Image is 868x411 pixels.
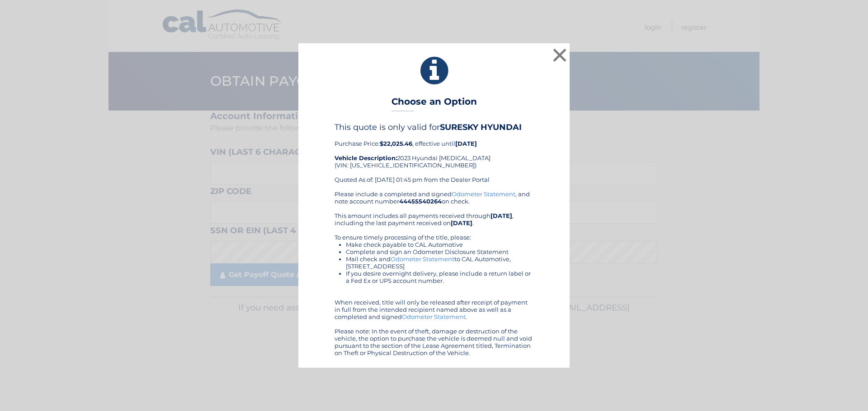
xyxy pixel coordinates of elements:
[452,190,515,198] a: Odometer Statement
[335,190,533,356] div: Please include a completed and signed , and note account number on check. This amount includes al...
[335,122,533,132] h4: This quote is only valid for
[451,219,472,226] b: [DATE]
[346,248,533,255] li: Complete and sign an Odometer Disclosure Statement
[399,198,442,205] b: 44455540264
[391,255,454,263] a: Odometer Statement
[491,212,512,219] b: [DATE]
[335,154,397,162] strong: Vehicle Description:
[440,122,522,132] b: SURESKY HYUNDAI
[335,122,533,190] div: Purchase Price: , effective until 2023 Hyundai [MEDICAL_DATA] (VIN: [US_VEHICLE_IDENTIFICATION_NU...
[380,140,412,147] b: $22,025.46
[402,313,466,320] a: Odometer Statement
[346,270,533,284] li: If you desire overnight delivery, please include a return label or a Fed Ex or UPS account number.
[346,255,533,270] li: Mail check and to CAL Automotive, [STREET_ADDRESS]
[551,46,569,64] button: ×
[392,96,477,112] h3: Choose an Option
[346,241,533,248] li: Make check payable to CAL Automotive
[455,140,477,147] b: [DATE]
